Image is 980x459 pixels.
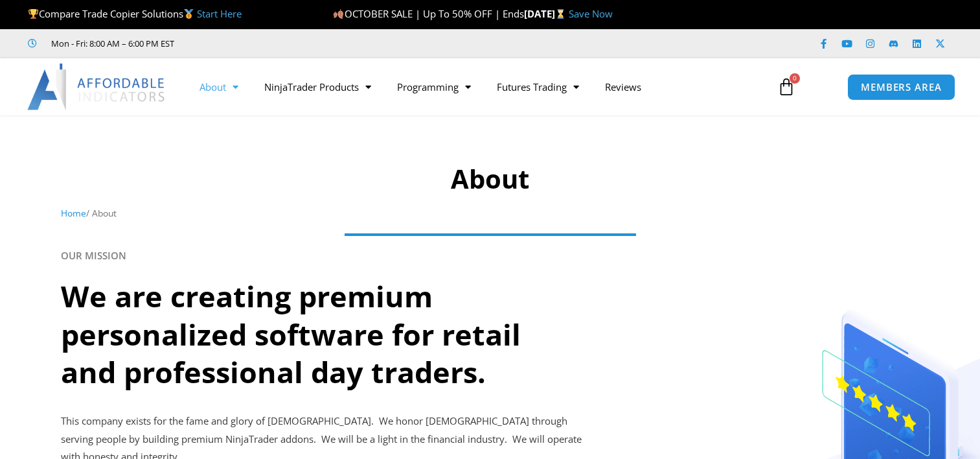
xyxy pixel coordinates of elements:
span: Mon - Fri: 8:00 AM – 6:00 PM EST [48,36,174,51]
span: OCTOBER SALE | Up To 50% OFF | Ends [333,7,523,20]
strong: [DATE] [524,7,569,20]
a: Reviews [592,72,654,102]
img: 🍂 [334,9,343,19]
img: 🏆 [28,9,38,19]
a: Futures Trading [484,72,592,102]
h6: OUR MISSION [61,250,919,262]
a: Start Here [197,7,242,20]
iframe: Customer reviews powered by Trustpilot [192,37,387,50]
nav: Menu [187,72,765,102]
span: 0 [790,73,800,84]
h1: About [61,161,919,197]
a: Home [61,207,86,219]
nav: Breadcrumb [61,205,919,222]
h2: We are creating premium personalized software for retail and professional day traders. [61,277,576,392]
img: 🥇 [184,9,194,19]
span: MEMBERS AREA [861,82,942,92]
img: LogoAI | Affordable Indicators – NinjaTrader [27,64,166,110]
img: ⌛ [556,9,565,19]
a: MEMBERS AREA [847,74,955,100]
span: Compare Trade Copier Solutions [28,7,242,20]
a: Save Now [569,7,613,20]
a: 0 [758,68,815,106]
a: Programming [384,72,484,102]
a: About [187,72,251,102]
a: NinjaTrader Products [251,72,384,102]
